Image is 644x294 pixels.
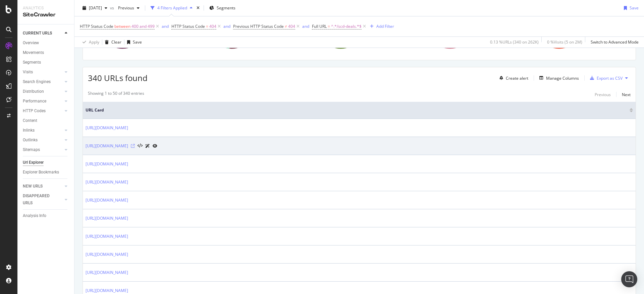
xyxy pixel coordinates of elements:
span: 404 [288,22,295,31]
div: Distribution [23,88,44,95]
div: SiteCrawler [23,11,69,19]
div: Content [23,117,37,124]
button: Switch to Advanced Mode [588,37,639,48]
div: Visits [23,69,33,76]
div: times [195,5,201,11]
a: [URL][DOMAIN_NAME] [86,287,128,294]
button: Segments [207,3,238,13]
a: NEW URLS [23,183,63,190]
div: Inlinks [23,127,35,134]
div: 4 Filters Applied [157,5,187,11]
a: Movements [23,49,69,56]
a: [URL][DOMAIN_NAME] [86,179,128,186]
span: Full URL [312,23,327,29]
div: Url Explorer [23,159,44,166]
span: HTTP Status Code [80,23,113,29]
span: between [114,23,130,29]
div: NEW URLS [23,183,43,190]
a: [URL][DOMAIN_NAME] [86,233,128,240]
div: 0 % Visits ( 5 on 2M ) [547,39,582,45]
span: Previous HTTP Status Code [233,23,284,29]
span: 400 and 499 [131,22,155,31]
a: Visit Online Page [131,144,135,148]
span: 404 [209,22,216,31]
a: Visits [23,69,63,76]
div: Overview [23,40,39,47]
a: [URL][DOMAIN_NAME] [86,197,128,204]
button: and [162,23,169,29]
a: Analysis Info [23,212,69,219]
div: Search Engines [23,78,51,85]
span: ≠ [285,23,287,29]
a: Explorer Bookmarks [23,169,69,176]
div: Performance [23,98,46,105]
a: AI Url Details [145,142,150,149]
button: Next [622,90,631,98]
div: Manage Columns [546,75,579,81]
a: Distribution [23,88,63,95]
span: Previous [115,5,134,11]
a: Outlinks [23,137,63,144]
div: Create alert [506,75,528,81]
button: Apply [80,37,99,48]
button: and [223,23,230,29]
div: Export as CSV [597,75,623,81]
div: Previous [595,92,611,97]
a: Inlinks [23,127,63,134]
a: [URL][DOMAIN_NAME] [86,143,128,149]
div: Add Filter [376,23,394,29]
a: HTTP Codes [23,107,63,115]
div: HTTP Codes [23,107,46,115]
div: Sitemaps [23,146,40,153]
span: = [206,23,208,29]
div: and [302,23,309,29]
div: Analysis Info [23,212,46,219]
div: and [162,23,169,29]
span: Segments [217,5,235,11]
span: vs [110,5,115,11]
a: Url Explorer [23,159,69,166]
a: Segments [23,59,69,66]
a: URL Inspection [153,142,157,149]
a: [URL][DOMAIN_NAME] [86,269,128,276]
div: Apply [89,39,99,45]
div: Analytics [23,5,69,11]
button: 4 Filters Applied [148,3,195,13]
button: Manage Columns [537,74,579,82]
a: DISAPPEARED URLS [23,193,63,207]
div: Save [133,39,142,45]
a: [URL][DOMAIN_NAME] [86,161,128,167]
div: Switch to Advanced Mode [591,39,639,45]
button: Clear [102,37,121,48]
div: Next [622,92,631,97]
div: CURRENT URLS [23,30,52,37]
a: Performance [23,98,63,105]
a: [URL][DOMAIN_NAME] [86,215,128,222]
a: Sitemaps [23,146,63,153]
button: Add Filter [367,22,394,30]
div: Save [630,5,639,11]
button: Previous [595,90,611,98]
button: Save [124,37,142,48]
div: Explorer Bookmarks [23,169,59,176]
button: Previous [115,3,142,13]
span: URL Card [86,107,628,113]
div: 0.13 % URLs ( 340 on 262K ) [490,39,539,45]
a: [URL][DOMAIN_NAME] [86,251,128,258]
span: 340 URLs found [88,72,148,83]
button: [DATE] [80,3,110,13]
span: ^.*/scd-deals.*$ [331,22,362,31]
span: HTTP Status Code [171,23,205,29]
div: Clear [111,39,121,45]
div: and [223,23,230,29]
a: Overview [23,40,69,47]
div: Showing 1 to 50 of 340 entries [88,90,144,98]
button: Save [621,3,639,13]
button: Create alert [497,73,528,83]
a: CURRENT URLS [23,30,63,37]
div: Segments [23,59,41,66]
div: Open Intercom Messenger [621,271,637,287]
button: Export as CSV [587,73,623,83]
span: = [328,23,330,29]
div: Movements [23,49,44,56]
